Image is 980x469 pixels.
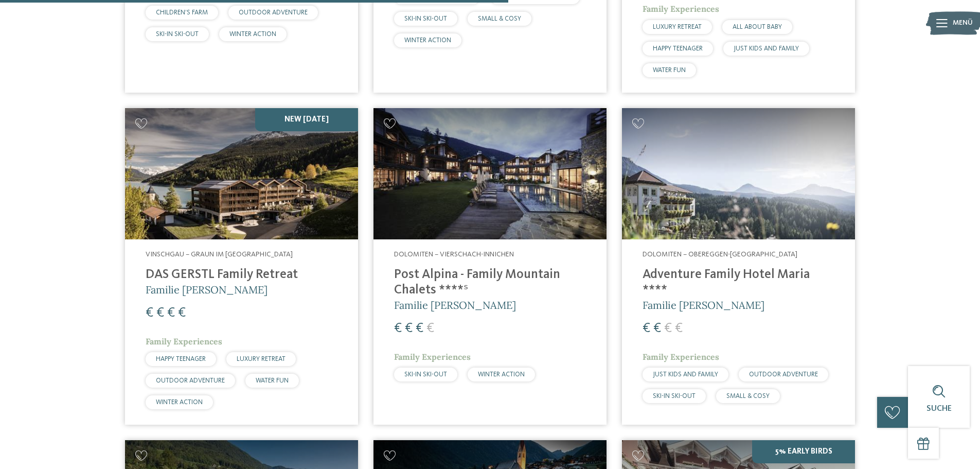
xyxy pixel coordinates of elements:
span: SKI-IN SKI-OUT [404,15,447,22]
span: Suche [926,405,952,413]
span: WATER FUN [256,377,289,384]
a: Familienhotels gesucht? Hier findet ihr die besten! Dolomiten – Vierschach-Innichen Post Alpina -... [373,108,607,425]
h4: Post Alpina - Family Mountain Chalets ****ˢ [394,267,586,298]
a: Familienhotels gesucht? Hier findet ihr die besten! Dolomiten – Obereggen-[GEOGRAPHIC_DATA] Adven... [622,108,855,425]
span: € [426,322,434,335]
span: SMALL & COSY [478,15,521,22]
h4: DAS GERSTL Family Retreat [146,267,337,283]
img: Adventure Family Hotel Maria **** [622,108,855,239]
span: HAPPY TEENAGER [156,356,206,362]
span: HAPPY TEENAGER [653,45,703,52]
span: JUST KIDS AND FAMILY [653,371,718,378]
span: € [675,322,683,335]
span: ALL ABOUT BABY [733,24,782,30]
span: Family Experiences [643,352,719,362]
span: € [156,306,164,320]
span: WINTER ACTION [404,37,451,44]
span: Family Experiences [146,336,222,346]
span: € [394,322,402,335]
span: CHILDREN’S FARM [156,9,208,16]
span: JUST KIDS AND FAMILY [734,45,799,52]
span: Vinschgau – Graun im [GEOGRAPHIC_DATA] [146,251,293,258]
img: Familienhotels gesucht? Hier findet ihr die besten! [125,108,358,239]
span: WINTER ACTION [156,399,203,406]
a: Familienhotels gesucht? Hier findet ihr die besten! NEW [DATE] Vinschgau – Graun im [GEOGRAPHIC_D... [125,108,358,425]
span: LUXURY RETREAT [237,356,286,362]
span: Dolomiten – Vierschach-Innichen [394,251,514,258]
span: € [167,306,175,320]
span: € [146,306,153,320]
span: OUTDOOR ADVENTURE [749,371,818,378]
span: SMALL & COSY [726,393,770,399]
span: OUTDOOR ADVENTURE [239,9,308,16]
span: OUTDOOR ADVENTURE [156,377,225,384]
span: LUXURY RETREAT [653,24,702,30]
span: SKI-IN SKI-OUT [156,31,199,38]
span: Family Experiences [394,352,471,362]
span: WINTER ACTION [229,31,276,38]
span: Family Experiences [643,4,719,14]
span: Dolomiten – Obereggen-[GEOGRAPHIC_DATA] [643,251,797,258]
h4: Adventure Family Hotel Maria **** [643,267,834,298]
span: Familie [PERSON_NAME] [394,299,516,311]
span: WINTER ACTION [478,371,525,378]
span: WATER FUN [653,67,686,74]
span: € [653,322,661,335]
span: SKI-IN SKI-OUT [404,371,447,378]
img: Post Alpina - Family Mountain Chalets ****ˢ [373,108,607,239]
span: Familie [PERSON_NAME] [146,283,268,296]
span: € [405,322,413,335]
span: SKI-IN SKI-OUT [653,393,696,399]
span: € [178,306,186,320]
span: € [416,322,423,335]
span: € [664,322,672,335]
span: Familie [PERSON_NAME] [643,299,764,311]
span: € [643,322,650,335]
